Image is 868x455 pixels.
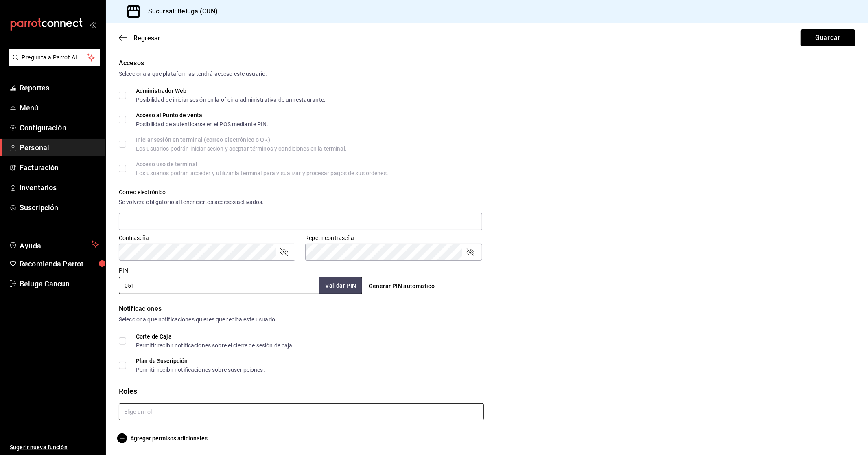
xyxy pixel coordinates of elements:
[136,137,347,143] div: Iniciar sesión en terminal (correo electrónico o QR)
[801,29,855,46] button: Guardar
[119,198,482,207] div: Se volverá obligatorio al tener ciertos accesos activados.
[10,443,99,452] span: Sugerir nueva función
[9,49,100,66] button: Pregunta a Parrot AI
[305,235,482,241] label: Repetir contraseña
[136,334,294,339] div: Corte de Caja
[119,58,855,68] div: Accesos
[136,97,326,103] div: Posibilidad de iniciar sesión en la oficina administrativa de un restaurante.
[6,59,100,68] a: Pregunta a Parrot AI
[119,70,855,78] div: Selecciona a que plataformas tendrá acceso este usuario.
[119,403,484,420] input: Elige un rol
[142,7,218,16] h3: Sucursal: Beluga (CUN)
[136,112,269,118] div: Acceso al Punto de venta
[319,277,362,294] button: Validar PIN
[119,268,128,274] label: PIN
[136,161,388,167] div: Acceso uso de terminal
[119,386,855,397] div: Roles
[20,258,99,269] span: Recomienda Parrot
[136,358,265,364] div: Plan de Suscripción
[119,190,482,196] label: Correo electrónico
[279,247,289,257] button: passwordField
[136,170,388,176] div: Los usuarios podrán acceder y utilizar la terminal para visualizar y procesar pagos de sus órdenes.
[466,247,475,257] button: passwordField
[20,202,99,213] span: Suscripción
[133,34,160,42] span: Regresar
[136,121,269,127] div: Posibilidad de autenticarse en el POS mediante PIN.
[119,34,160,42] button: Regresar
[365,279,438,294] button: Generar PIN automático
[90,21,96,28] button: open_drawer_menu
[136,367,265,373] div: Permitir recibir notificaciones sobre suscripciones.
[20,278,99,289] span: Beluga Cancun
[20,122,99,133] span: Configuración
[20,102,99,113] span: Menú
[119,433,208,443] button: Agregar permisos adicionales
[20,240,88,249] span: Ayuda
[22,53,87,62] span: Pregunta a Parrot AI
[20,142,99,153] span: Personal
[136,146,347,152] div: Los usuarios podrán iniciar sesión y aceptar términos y condiciones en la terminal.
[119,235,295,241] label: Contraseña
[119,304,855,314] div: Notificaciones
[20,162,99,173] span: Facturación
[119,277,319,294] input: 3 a 6 dígitos
[20,82,99,93] span: Reportes
[136,343,294,348] div: Permitir recibir notificaciones sobre el cierre de sesión de caja.
[119,315,855,324] div: Selecciona que notificaciones quieres que reciba este usuario.
[136,88,326,94] div: Administrador Web
[20,182,99,193] span: Inventarios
